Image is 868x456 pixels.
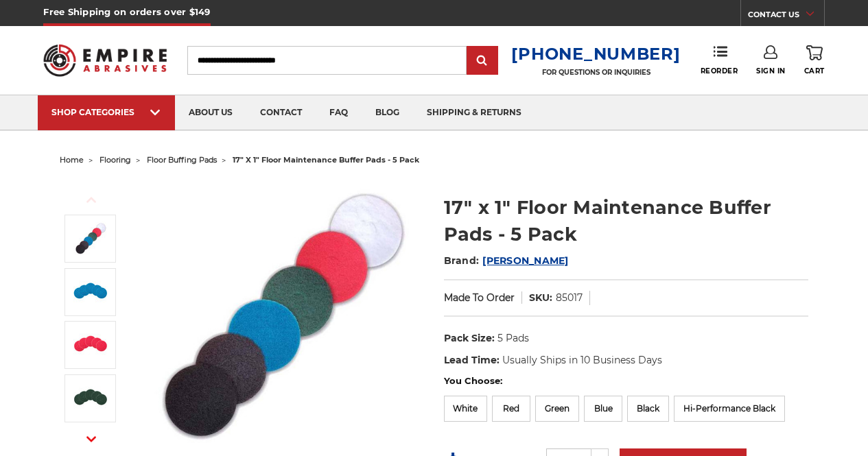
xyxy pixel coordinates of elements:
[482,254,568,267] a: [PERSON_NAME]
[75,185,108,215] button: Previous
[175,95,246,130] a: about us
[73,381,108,416] img: 17" Green Floor Maintenance Buffer Pads - 5 Pack
[756,67,786,75] span: Sign In
[556,291,583,305] dd: 85017
[73,275,108,309] img: 17" Blue Floor Maintenance Buffer Pads - 5 Pack
[233,155,419,165] span: 17" x 1" floor maintenance buffer pads - 5 pack
[804,67,825,75] span: Cart
[502,353,662,368] dd: Usually Ships in 10 Business Days
[413,95,535,130] a: shipping & returns
[147,155,217,165] a: floor buffing pads
[316,95,362,130] a: faq
[73,328,108,362] img: 17" Red Floor Maintenance Buffer Pads - 5 Pack
[748,7,824,26] a: CONTACT US
[444,331,495,346] dt: Pack Size:
[701,45,738,75] a: Reorder
[529,291,552,305] dt: SKU:
[511,44,680,64] a: [PHONE_NUMBER]
[804,45,825,75] a: Cart
[497,331,529,346] dd: 5 Pads
[43,36,166,84] img: Empire Abrasives
[246,95,316,130] a: contact
[51,107,161,117] div: SHOP CATEGORIES
[444,254,480,267] span: Brand:
[444,353,500,368] dt: Lead Time:
[444,374,808,388] label: You Choose:
[511,68,680,77] p: FOR QUESTIONS OR INQUIRIES
[469,47,496,75] input: Submit
[362,95,413,130] a: blog
[701,67,738,75] span: Reorder
[99,155,131,165] a: flooring
[75,424,108,454] button: Next
[73,221,108,256] img: 17" Floor Maintenance Buffer Pads - 5 Pack
[145,180,420,454] img: 17" Floor Maintenance Buffer Pads - 5 Pack
[444,194,808,248] h1: 17" x 1" Floor Maintenance Buffer Pads - 5 Pack
[444,291,515,304] span: Made To Order
[60,155,84,165] a: home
